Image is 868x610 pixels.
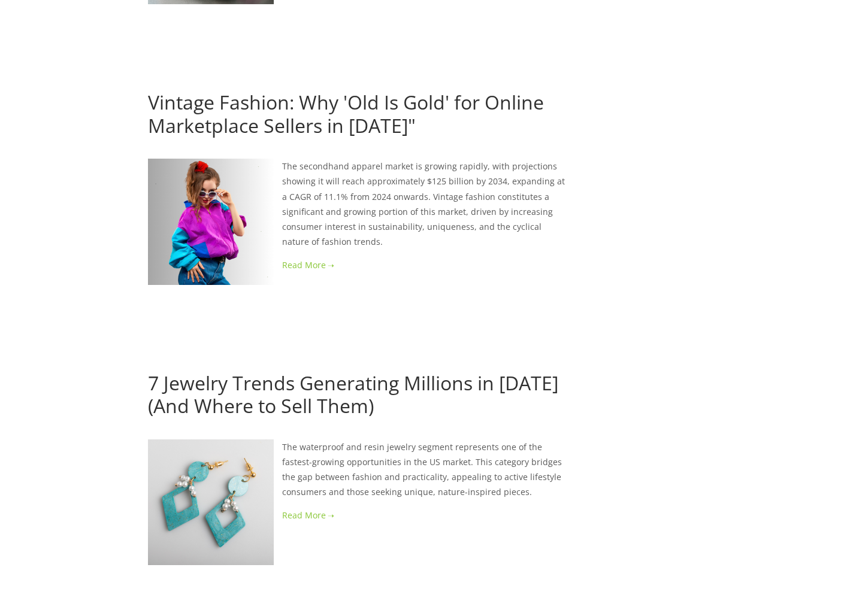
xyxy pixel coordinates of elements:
img: 7 Jewelry Trends Generating Millions in 2025 (And Where to Sell Them) [148,439,274,565]
img: Vintage Fashion: Why 'Old Is Gold' for Online Marketplace Sellers in 2025" [148,159,274,284]
a: [DATE] [148,351,175,363]
a: [DATE] [148,71,175,82]
p: The secondhand apparel market is growing rapidly, with projections showing it will reach approxim... [148,159,568,249]
a: 7 Jewelry Trends Generating Millions in [DATE] (And Where to Sell Them) [148,370,558,418]
a: Vintage Fashion: Why 'Old Is Gold' for Online Marketplace Sellers in [DATE]" [148,89,544,138]
p: The waterproof and resin jewelry segment represents one of the fastest-growing opportunities in t... [148,439,568,500]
